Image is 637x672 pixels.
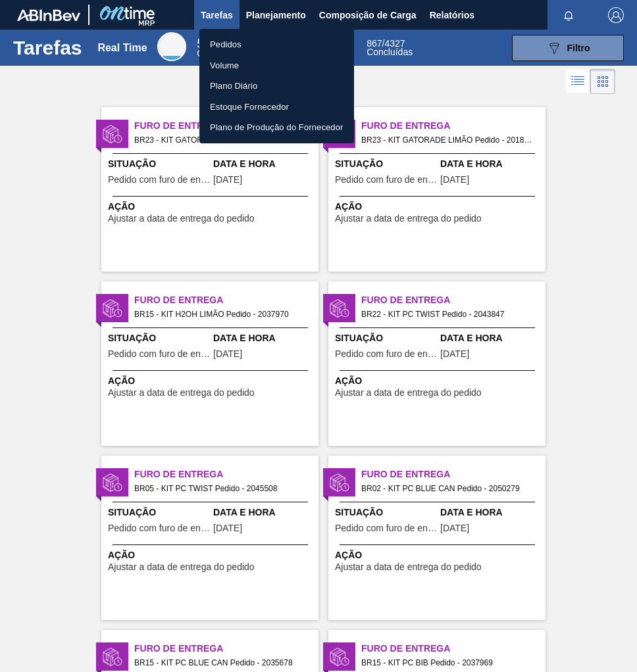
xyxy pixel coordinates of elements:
a: Estoque Fornecedor [199,97,354,118]
a: Volume [199,55,354,76]
a: Plano de Produção do Fornecedor [199,117,354,138]
a: Plano Diário [199,76,354,97]
a: Pedidos [199,34,354,55]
